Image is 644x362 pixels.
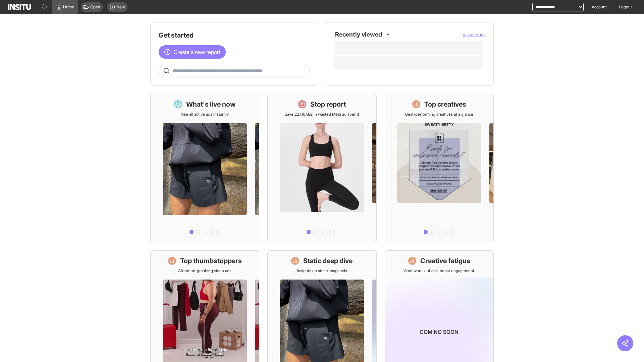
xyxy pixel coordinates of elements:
h1: Static deep dive [303,256,353,265]
span: View more [463,32,485,37]
a: What's live nowSee all active ads instantly [150,94,259,242]
img: Logo [8,4,31,10]
h1: Stop report [310,100,346,109]
span: Home [63,4,74,10]
h1: What's live now [186,100,236,109]
button: View more [463,31,485,38]
span: Open [90,4,100,10]
p: Best-performing creatives at a glance [405,112,473,117]
a: Top creativesBest-performing creatives at a glance [385,94,494,242]
p: Insights on static image ads [297,268,347,274]
span: New [116,4,125,10]
h1: Top creatives [424,100,466,109]
span: Create a new report [173,48,220,56]
p: Save £27,167.82 in wasted Meta ad spend [285,112,359,117]
a: Stop reportSave £27,167.82 in wasted Meta ad spend [267,94,376,242]
h1: Top thumbstoppers [180,256,242,265]
p: See all active ads instantly [181,112,229,117]
p: Attention-grabbing video ads [178,268,231,274]
h1: Get started [159,31,310,40]
button: Create a new report [159,45,226,59]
